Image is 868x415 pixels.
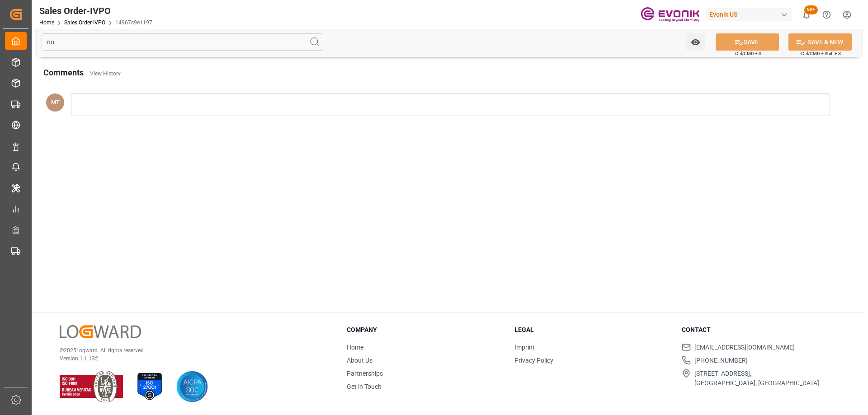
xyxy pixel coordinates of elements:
img: ISO 27001 Certification [134,371,165,402]
a: Sales Order-IVPO [64,19,105,26]
a: Privacy Policy [514,357,553,364]
h3: Company [347,325,503,335]
a: Partnerships [347,370,383,377]
button: open menu [686,33,705,51]
a: Home [347,344,363,351]
img: ISO 9001 & ISO 14001 Certification [60,371,123,402]
a: Get in Touch [347,383,382,390]
button: show 100 new notifications [796,5,816,25]
h3: Contact [682,325,838,335]
div: Sales Order-IVPO [39,4,152,18]
a: Imprint [514,344,535,351]
a: View History [90,70,121,77]
a: About Us [347,357,373,364]
h3: Legal [514,325,671,335]
img: Logward Logo [60,325,141,338]
span: MT [51,99,60,106]
p: Version 1.1.132 [60,354,324,363]
span: Ctrl/CMD + Shift + S [801,50,841,57]
img: AICPA SOC [176,371,208,402]
img: Evonik-brand-mark-Deep-Purple-RGB.jpeg_1700498283.jpeg [641,7,699,23]
span: [EMAIL_ADDRESS][DOMAIN_NAME] [694,343,795,352]
div: Evonik US [706,8,793,21]
input: Search Fields [42,33,323,51]
button: SAVE & NEW [788,33,852,51]
a: Home [39,19,54,26]
span: [PHONE_NUMBER] [694,356,748,365]
button: SAVE [716,33,779,51]
p: © 2025 Logward. All rights reserved. [60,346,324,354]
button: Evonik US [706,6,796,23]
span: Ctrl/CMD + S [735,50,761,57]
span: 99+ [804,5,818,14]
h2: Comments [43,66,84,79]
span: [STREET_ADDRESS], [GEOGRAPHIC_DATA], [GEOGRAPHIC_DATA] [694,369,819,388]
button: Help Center [816,5,837,25]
